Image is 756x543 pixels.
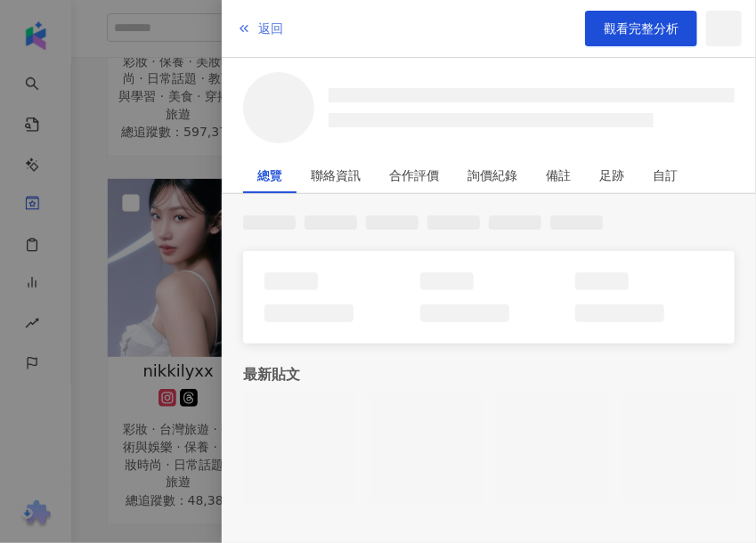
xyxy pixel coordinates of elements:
[257,158,282,193] div: 總覽
[258,21,283,36] span: 返回
[389,158,439,193] div: 合作評價
[585,11,697,46] a: 觀看完整分析
[236,11,284,46] button: 返回
[653,158,678,193] div: 自訂
[546,158,571,193] div: 備註
[467,158,517,193] div: 詢價紀錄
[604,21,679,36] span: 觀看完整分析
[599,158,624,193] div: 足跡
[311,158,361,193] div: 聯絡資訊
[243,365,735,385] div: 最新貼文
